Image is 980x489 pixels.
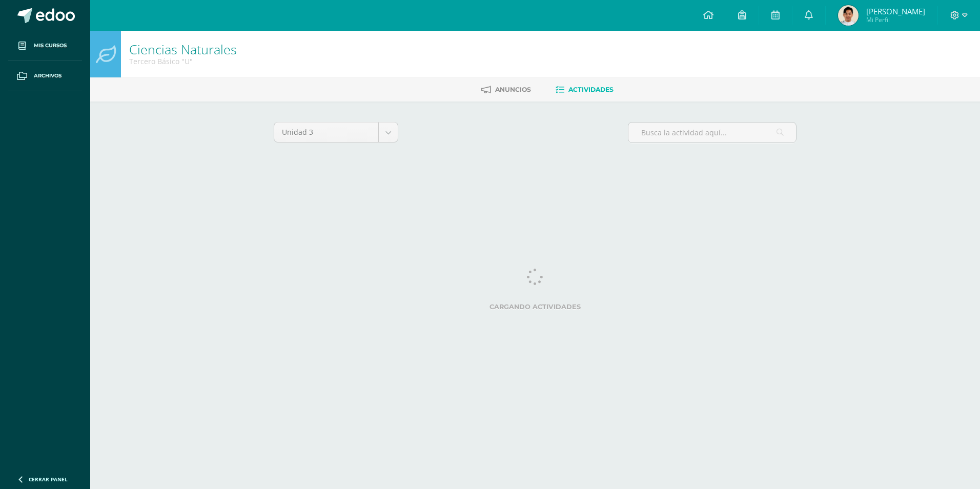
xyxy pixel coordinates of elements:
[34,72,62,80] span: Archivos
[838,5,859,26] img: 3ef5ddf9f422fdfcafeb43ddfbc22940.png
[8,31,82,61] a: Mis cursos
[866,6,925,16] span: [PERSON_NAME]
[628,123,796,142] input: Busca la actividad aquí...
[34,42,67,50] span: Mis cursos
[866,15,925,24] span: Mi Perfil
[29,476,68,483] span: Cerrar panel
[481,81,531,98] a: Anuncios
[129,40,237,58] a: Ciencias Naturales
[129,42,237,56] h1: Ciencias Naturales
[129,56,237,66] div: Tercero Básico 'U'
[568,86,614,93] span: Actividades
[282,123,371,142] span: Unidad 3
[556,81,614,98] a: Actividades
[495,86,531,93] span: Anuncios
[274,303,797,311] label: Cargando actividades
[8,61,82,91] a: Archivos
[274,123,398,142] a: Unidad 3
